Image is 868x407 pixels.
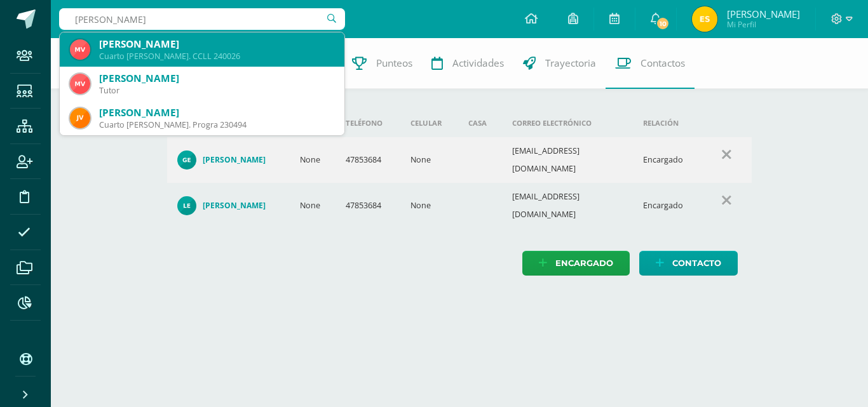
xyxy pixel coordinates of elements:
[633,137,701,183] td: Encargado
[656,17,670,30] span: 10
[633,109,701,137] th: Relación
[59,8,345,30] input: Busca un usuario...
[606,38,695,89] a: Contactos
[727,19,800,30] span: Mi Perfil
[177,150,196,170] img: bbab99d96b7cd5b6bd06d38e07306985.png
[692,6,717,32] img: 0abf21bd2d0a573e157d53e234304166.png
[290,183,336,229] td: None
[99,51,334,62] div: Cuarto [PERSON_NAME]. CCLL 240026
[177,196,280,215] a: [PERSON_NAME]
[400,183,459,229] td: None
[513,38,606,89] a: Trayectoria
[99,72,334,85] div: [PERSON_NAME]
[336,183,400,229] td: 47853684
[452,57,504,70] span: Actividades
[336,109,400,137] th: Teléfono
[177,196,196,215] img: e430a228fa7e624102c00fdc067663df.png
[290,137,336,183] td: None
[203,155,266,165] h4: [PERSON_NAME]
[522,251,630,276] a: Encargado
[641,57,685,70] span: Contactos
[639,251,738,276] a: Contacto
[177,150,280,170] a: [PERSON_NAME]
[376,57,412,70] span: Punteos
[727,8,800,20] span: [PERSON_NAME]
[400,137,459,183] td: None
[422,38,513,89] a: Actividades
[545,57,596,70] span: Trayectoria
[400,109,459,137] th: Celular
[99,85,334,96] div: Tutor
[99,106,334,119] div: [PERSON_NAME]
[342,38,422,89] a: Punteos
[99,119,334,130] div: Cuarto [PERSON_NAME]. Progra 230494
[502,109,633,137] th: Correo electrónico
[458,109,502,137] th: Casa
[502,137,633,183] td: [EMAIL_ADDRESS][DOMAIN_NAME]
[203,201,266,211] h4: [PERSON_NAME]
[633,183,701,229] td: Encargado
[672,251,721,275] span: Contacto
[70,39,90,60] img: f6c9bb6de3d12d9ad8112664b6a198b1.png
[70,74,90,94] img: c9cd6fb84449d81a226636db1312e0b1.png
[555,251,613,275] span: Encargado
[99,37,334,51] div: [PERSON_NAME]
[70,108,90,128] img: 199b57768c8b3567b083c9a2d562a4be.png
[502,183,633,229] td: [EMAIL_ADDRESS][DOMAIN_NAME]
[336,137,400,183] td: 47853684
